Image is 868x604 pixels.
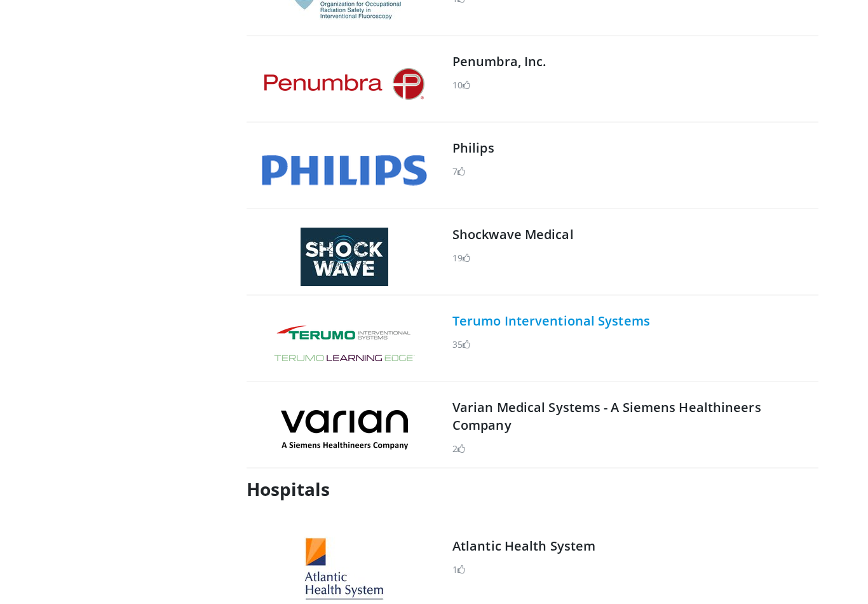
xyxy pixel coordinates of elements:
img: Philips [262,155,427,186]
img: Atlantic Health System [304,537,384,600]
a: Penumbra, Inc. [452,53,546,70]
li: 1 [452,563,465,576]
a: Varian Medical Systems - A Siemens Healthineers Company [452,399,761,434]
a: Terumo Interventional Systems [452,312,650,329]
li: 2 [452,442,465,455]
img: Terumo Interventional Systems [274,326,415,361]
img: Penumbra, Inc. [264,68,424,100]
img: Shockwave Medical [301,228,388,286]
li: 19 [452,251,470,264]
li: 35 [452,338,470,351]
a: Shockwave Medical [452,226,574,243]
img: Varian Medical Systems - A Siemens Healthineers Company [281,410,408,450]
strong: Hospitals [247,477,330,501]
a: Atlantic Health System [452,537,595,554]
li: 7 [452,165,465,178]
li: 10 [452,78,470,92]
a: Philips [452,139,494,156]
